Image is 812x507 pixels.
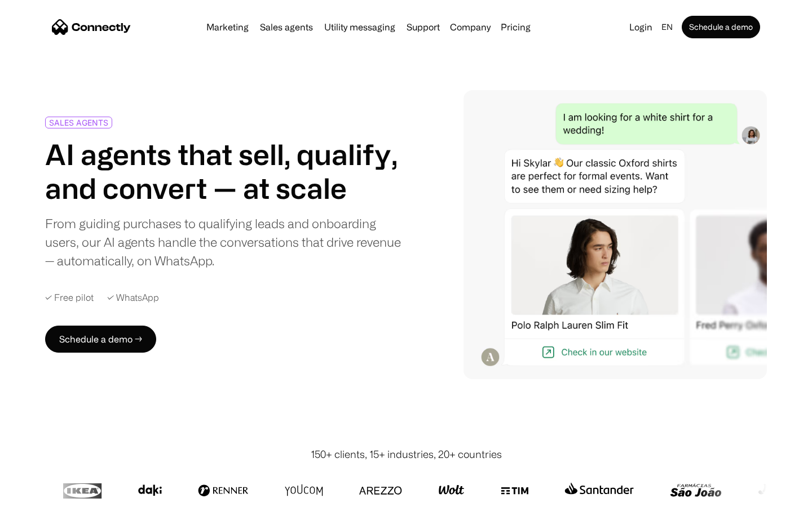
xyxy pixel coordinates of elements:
[202,23,253,32] a: Marketing
[450,19,491,35] div: Company
[496,23,535,32] a: Pricing
[682,16,760,38] a: Schedule a demo
[49,118,108,127] div: SALES AGENTS
[45,292,94,303] div: ✓ Free pilot
[23,487,68,503] ul: Language list
[320,23,400,32] a: Utility messaging
[107,292,159,303] div: ✓ WhatsApp
[661,19,673,35] div: en
[45,137,401,205] h1: AI agents that sell, qualify, and convert — at scale
[11,486,68,503] aside: Language selected: English
[45,214,401,270] div: From guiding purchases to qualifying leads and onboarding users, our AI agents handle the convers...
[625,19,657,35] a: Login
[45,326,156,353] a: Schedule a demo →
[311,447,502,462] div: 150+ clients, 15+ industries, 20+ countries
[402,23,444,32] a: Support
[255,23,317,32] a: Sales agents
